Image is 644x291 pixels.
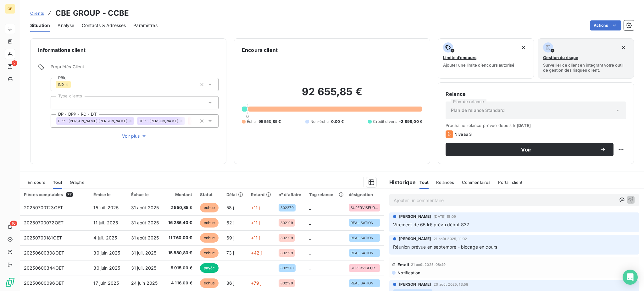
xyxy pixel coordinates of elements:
[399,282,431,287] span: [PERSON_NAME]
[309,192,341,197] div: Tag relance
[242,46,278,54] h6: Encours client
[434,283,468,286] span: 20 août 2025, 13:58
[131,220,159,225] span: 31 août 2025
[309,235,311,240] span: _
[399,119,422,124] span: -2 898,00 €
[309,220,311,225] span: _
[543,55,578,60] span: Gestion du risque
[192,118,197,124] input: Ajouter une valeur
[251,280,262,286] span: +79 j
[93,250,120,255] span: 30 juin 2025
[12,60,17,66] span: 2
[309,265,311,271] span: _
[30,22,50,29] span: Situation
[280,221,293,225] span: 802199
[623,270,638,285] div: Open Intercom Messenger
[434,215,456,218] span: [DATE] 15:09
[446,90,626,98] h6: Relance
[373,119,397,124] span: Crédit divers
[310,119,329,124] span: Non-échu
[10,221,17,226] span: 10
[251,220,260,225] span: +11 j
[351,206,378,210] span: SUPERVISEUR CHANTIER ET MES AUTOMACIEN - PROJET
[351,251,378,255] span: RÉALISATION DES ARMOIRES - PROJET 208 PARIS L15
[70,180,85,185] span: Graphe
[131,205,159,210] span: 31 août 2025
[543,63,629,73] span: Surveiller ce client en intégrant votre outil de gestion des risques client.
[498,180,522,185] span: Portail client
[38,46,219,54] h6: Informations client
[462,180,491,185] span: Commentaires
[200,203,219,212] span: échue
[247,119,256,124] span: Échu
[446,123,626,128] span: Prochaine relance prévue depuis le
[226,250,234,255] span: 73 j
[434,237,467,241] span: 21 août 2025, 11:02
[309,205,311,210] span: _
[393,222,469,227] span: Virement de 65 k€ prévu début S37
[28,180,45,185] span: En cours
[280,281,293,285] span: 802199
[30,10,44,16] a: Clients
[246,114,249,119] span: 0
[71,82,76,87] input: Ajouter une valeur
[280,236,293,240] span: 802199
[5,277,15,287] img: Logo LeanPay
[351,236,378,240] span: RÉALISATION DES ARMOIRES - PROJET 208 PARIS L15
[351,221,378,225] span: RÉALISATION DES ARMOIRES - PROJET 208 PARIS L15
[24,235,62,240] span: 20250700181OET
[226,280,235,286] span: 86 j
[451,107,505,113] span: Plan de relance Standard
[399,236,431,242] span: [PERSON_NAME]
[55,8,129,19] h3: CBE GROUP - CCBE
[453,147,600,152] span: Voir
[331,119,344,124] span: 0,00 €
[538,38,634,79] button: Gestion du risqueSurveiller ce client en intégrant votre outil de gestion des risques client.
[242,85,422,104] h2: 92 655,85 €
[200,218,219,228] span: échue
[167,250,192,256] span: 15 880,80 €
[82,22,126,29] span: Contacts & Adresses
[258,119,281,124] span: 95 553,85 €
[24,250,64,255] span: 20250600308OET
[51,64,219,73] span: Propriétés Client
[226,220,235,225] span: 62 j
[309,250,311,255] span: _
[24,205,63,210] span: 20250700123OET
[443,63,514,68] span: Ajouter une limite d’encours autorisé
[351,281,378,285] span: RÉALISATION DES ARMOIRES - PROJET 208 PARIS L15
[411,263,446,266] span: 21 août 2025, 08:49
[397,270,420,275] span: Notification
[93,280,119,286] span: 17 juin 2025
[131,235,159,240] span: 31 août 2025
[139,119,178,123] span: DPP - [PERSON_NAME]
[399,214,431,219] span: [PERSON_NAME]
[251,250,262,255] span: +42 j
[436,180,454,185] span: Relances
[30,11,44,16] span: Clients
[24,265,64,271] span: 20250600344OET
[167,235,192,241] span: 11 760,00 €
[24,220,64,225] span: 20250700072OET
[93,192,123,197] div: Émise le
[131,250,157,255] span: 31 juil. 2025
[226,235,235,240] span: 69 j
[226,205,234,210] span: 58 j
[58,22,74,29] span: Analyse
[93,265,120,271] span: 30 juin 2025
[200,263,219,273] span: payée
[58,119,127,123] span: DPP - [PERSON_NAME] [PERSON_NAME]
[419,180,429,185] span: Tout
[58,83,64,86] span: IND
[24,192,86,197] div: Pièces comptables
[349,192,380,197] div: désignation
[200,248,219,258] span: échue
[351,266,378,270] span: SUPERVISEUR CHANTIER ET MES AUTOMACIEN - PROJET
[200,278,219,288] span: échue
[280,266,294,270] span: 802270
[200,233,219,243] span: échue
[24,280,64,286] span: 20250600096OET
[133,22,158,29] span: Paramètres
[5,4,15,14] div: OE
[131,280,158,286] span: 24 juin 2025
